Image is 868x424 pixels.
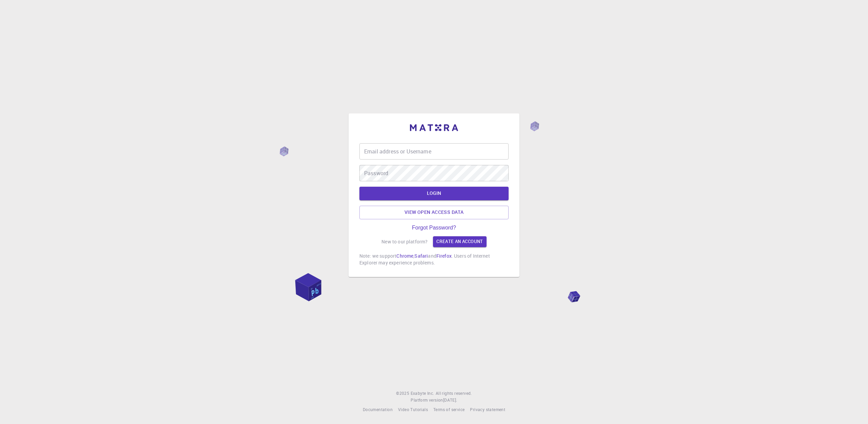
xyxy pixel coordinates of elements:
[411,390,434,397] a: Exabyte Inc.
[414,253,428,259] a: Safari
[363,407,393,412] span: Documentation
[443,397,457,404] a: [DATE].
[398,406,428,413] a: Video Tutorials
[433,407,465,412] span: Terms of service
[470,406,505,413] a: Privacy statement
[381,238,428,245] p: New to our platform?
[398,407,428,412] span: Video Tutorials
[433,236,486,247] a: Create an account
[436,390,472,397] span: All rights reserved.
[433,406,465,413] a: Terms of service
[359,206,509,219] a: View open access data
[359,253,509,266] p: Note: we support , and . Users of Internet Explorer may experience problems.
[470,407,505,412] span: Privacy statement
[396,253,413,259] a: Chrome
[443,397,457,403] span: [DATE] .
[411,390,434,396] span: Exabyte Inc.
[359,187,509,200] button: LOGIN
[411,397,443,404] span: Platform version
[436,253,452,259] a: Firefox
[396,390,410,397] span: © 2025
[412,225,456,231] a: Forgot Password?
[363,406,393,413] a: Documentation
